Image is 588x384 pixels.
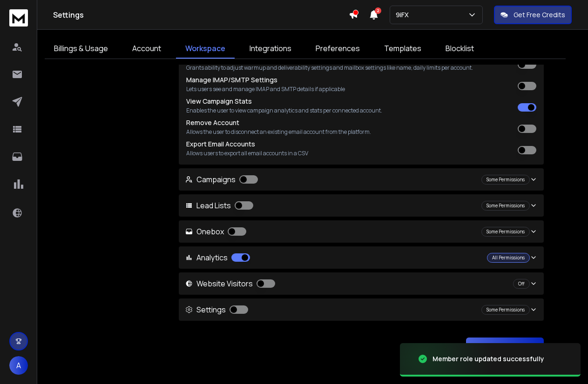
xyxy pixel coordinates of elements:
label: Remove Account [186,118,239,127]
p: Settings [185,304,248,315]
p: Lead Lists [185,200,253,211]
a: Integrations [240,39,301,59]
button: Website Visitors Off [179,272,544,295]
button: Get Free Credits [494,6,572,24]
label: Export Email Accounts [186,139,255,148]
p: Website Visitors [185,278,275,289]
label: View Campaign Stats [186,97,252,106]
img: logo [9,9,28,26]
p: Enables the user to view campaign analytics and stats per connected account. [186,107,382,114]
p: Campaigns [185,174,258,185]
h1: Settings [53,9,349,20]
div: Some Permissions [481,305,530,315]
a: Templates [375,39,431,59]
p: Allows users to export all email accounts in a CSV [186,150,308,157]
div: Some Permissions [481,227,530,237]
button: Analytics All Permissions [179,246,544,269]
div: Some Permissions [481,201,530,211]
p: Lets users see and manage IMAP and SMTP details if applicable [186,86,345,93]
p: Allows the user to disconnect an existing email account from the platform. [186,128,371,136]
button: A [9,356,28,375]
span: 2 [375,7,381,14]
p: Get Free Credits [514,10,565,20]
p: Analytics [185,252,250,263]
p: Grants ability to adjust warmup and deliverability settings and mailbox settings like name, daily... [186,64,473,72]
p: 9iFX [396,10,412,20]
label: Manage IMAP/SMTP Settings [186,75,277,84]
a: Account [123,39,170,59]
p: Onebox [185,226,246,237]
div: Member role updated successfully [433,354,544,364]
a: Billings & Usage [45,39,117,59]
div: All Permissions [487,253,530,263]
button: Campaigns Some Permissions [179,168,544,191]
button: Onebox Some Permissions [179,220,544,243]
button: Settings Some Permissions [179,298,544,321]
button: Lead Lists Some Permissions [179,194,544,217]
div: Some Permissions [481,175,530,185]
a: Blocklist [436,39,483,59]
div: Off [513,279,530,289]
a: Preferences [306,39,369,59]
a: Workspace [176,39,235,59]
